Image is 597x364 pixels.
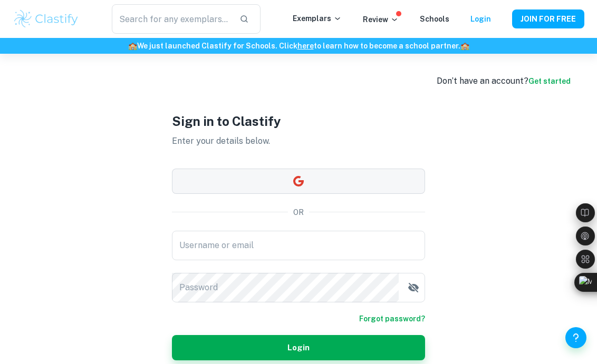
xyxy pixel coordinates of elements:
a: Forgot password? [359,313,425,324]
p: Enter your details below. [172,135,425,147]
a: here [297,42,314,50]
p: Exemplars [293,13,342,24]
a: Get started [528,77,571,85]
button: Login [172,335,425,360]
div: Don’t have an account? [437,75,571,87]
a: Schools [420,15,449,23]
img: Clastify logo [13,8,80,29]
span: 🏫 [460,42,469,50]
h6: We just launched Clastify for Schools. Click to learn how to become a school partner. [2,40,595,52]
a: Login [470,15,491,23]
h1: Sign in to Clastify [172,112,425,131]
button: Help and Feedback [565,327,586,348]
span: 🏫 [128,42,137,50]
input: Search for any exemplars... [112,4,232,34]
p: Review [363,14,399,25]
button: JOIN FOR FREE [512,9,584,28]
p: OR [293,206,304,218]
